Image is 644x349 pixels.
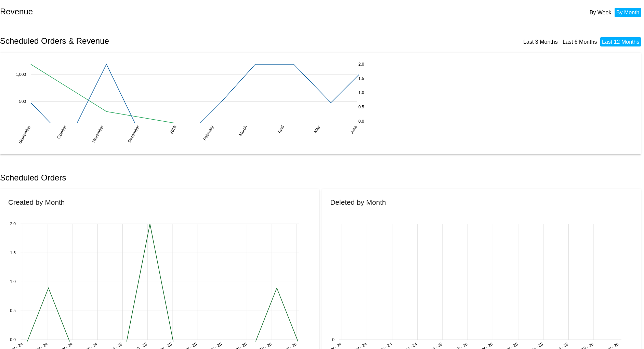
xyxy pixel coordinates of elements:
text: 0.0 [10,337,16,342]
text: 0.5 [358,105,364,109]
li: By Week [588,8,613,17]
text: 2.0 [358,62,364,66]
a: Last 6 Months [563,39,597,45]
text: December [127,124,141,143]
text: 0.0 [358,119,364,123]
text: October [56,124,67,139]
text: 2.0 [10,222,16,226]
text: November [91,124,105,143]
text: 1.0 [10,280,16,284]
text: September [17,124,31,144]
text: May [313,124,321,134]
text: 500 [19,99,26,104]
h2: Created by Month [8,198,65,206]
text: 0 [332,337,334,342]
text: 1,000 [16,72,26,77]
text: 1.0 [358,90,364,95]
h2: Deleted by Month [330,198,386,206]
text: 1.5 [10,251,16,255]
text: March [238,124,248,137]
text: February [202,124,214,141]
text: 2025 [169,124,178,135]
li: By Month [615,8,641,17]
text: June [349,124,358,135]
text: 0.5 [10,309,16,313]
text: 1.5 [358,76,364,81]
a: Last 12 Months [602,39,639,45]
a: Last 3 Months [523,39,558,45]
text: April [277,124,285,134]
